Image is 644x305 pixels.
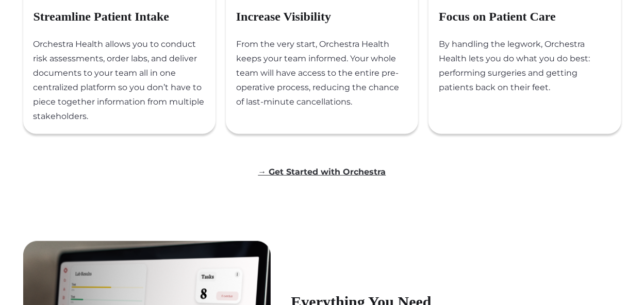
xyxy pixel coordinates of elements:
[236,37,418,120] div: From the very start, Orchestra Health keeps your team informed. Your whole team will have access ...
[236,9,418,24] h3: Increase Visibility
[439,37,621,105] div: By handling the legwork, Orchestra Health lets you do what you do best: performing surgeries and ...
[34,37,216,134] div: Orchestra Health allows you to conduct risk assessments, order labs, and deliver documents to you...
[258,167,386,177] a: → Get Started with Orchestra
[34,9,216,24] h3: Streamline Patient Intake
[439,9,621,24] h3: Focus on Patient Care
